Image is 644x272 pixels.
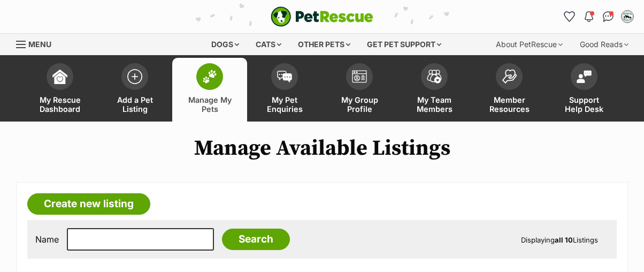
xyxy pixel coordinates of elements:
[322,58,397,122] a: My Group Profile
[410,95,458,114] span: My Team Members
[35,235,59,244] label: Name
[260,95,309,114] span: My Pet Enquiries
[555,236,573,244] strong: all 10
[127,69,142,84] img: add-pet-listing-icon-0afa8454b4691262ce3f59096e99ab1cd57d4a30225e0717b998d2c9b9846f56.svg
[359,34,449,55] div: Get pet support
[186,95,234,114] span: Manage My Pets
[572,34,636,55] div: Good Reads
[502,69,517,84] img: member-resources-icon-8e73f808a243e03378d46382f2149f9095a855e16c252ad45f914b54edf8863c.svg
[622,11,633,22] img: Kerry & Linda profile pic
[97,58,172,122] a: Add a Pet Listing
[547,58,622,122] a: Support Help Desk
[111,95,159,114] span: Add a Pet Listing
[619,8,636,25] button: My account
[561,8,636,25] ul: Account quick links
[485,95,533,114] span: Member Resources
[521,236,598,244] span: Displaying Listings
[488,34,570,55] div: About PetRescue
[248,34,289,55] div: Cats
[222,229,290,250] input: Search
[427,70,442,84] img: team-members-icon-5396bd8760b3fe7c0b43da4ab00e1e3bb1a5d9ba89233759b79545d2d3fc5d0d.svg
[204,34,247,55] div: Dogs
[472,58,547,122] a: Member Resources
[603,11,614,22] img: chat-41dd97257d64d25036548639549fe6c8038ab92f7586957e7f3b1b290dea8141.svg
[290,34,358,55] div: Other pets
[277,71,292,82] img: pet-enquiries-icon-7e3ad2cf08bfb03b45e93fb7055b45f3efa6380592205ae92323e6603595dc1f.svg
[600,8,617,25] a: Conversations
[52,69,67,84] img: dashboard-icon-eb2f2d2d3e046f16d808141f083e7271f6b2e854fb5c12c21221c1fb7104beca.svg
[397,58,472,122] a: My Team Members
[560,95,608,114] span: Support Help Desk
[580,8,597,25] button: Notifications
[16,34,59,53] a: Menu
[172,58,247,122] a: Manage My Pets
[36,95,84,114] span: My Rescue Dashboard
[28,40,51,49] span: Menu
[27,193,150,215] a: Create new listing
[247,58,322,122] a: My Pet Enquiries
[22,58,97,122] a: My Rescue Dashboard
[271,6,373,27] a: PetRescue
[202,70,217,84] img: manage-my-pets-icon-02211641906a0b7f246fdf0571729dbe1e7629f14944591b6c1af311fb30b64b.svg
[577,70,592,83] img: help-desk-icon-fdf02630f3aa405de69fd3d07c3f3aa587a6932b1a1747fa1d2bba05be0121f9.svg
[352,70,367,83] img: group-profile-icon-3fa3cf56718a62981997c0bc7e787c4b2cf8bcc04b72c1350f741eb67cf2f40e.svg
[335,95,384,114] span: My Group Profile
[561,8,578,25] a: Favourites
[271,6,373,27] img: logo-e224e6f780fb5917bec1dbf3a21bbac754714ae5b6737aabdf751b685950b380.svg
[585,11,593,22] img: notifications-46538b983faf8c2785f20acdc204bb7945ddae34d4c08c2a6579f10ce5e182be.svg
